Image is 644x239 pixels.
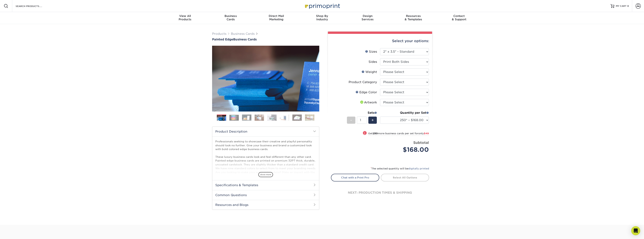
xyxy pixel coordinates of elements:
[360,100,377,105] div: Artwork
[381,174,429,181] a: Select All Options
[350,117,352,123] span: -
[368,132,429,136] small: Get more business cards per set for
[349,80,377,84] div: Product Category
[345,14,391,21] div: Services
[413,140,429,145] strong: Subtotal
[365,49,377,54] div: Sizes
[371,117,374,123] span: +
[373,132,378,135] strong: 250
[217,113,226,123] img: Business Cards 01
[253,14,299,21] div: Marketing
[299,14,345,18] span: Shop By
[212,38,233,41] span: Painted Edge
[208,14,253,21] div: Cards
[162,14,208,18] span: View All
[212,127,319,136] h2: Product Description
[331,174,379,181] a: Chat with a Print Pro
[418,132,429,135] span: only
[162,14,208,21] div: Products
[255,114,264,121] img: Business Cards 04
[380,111,429,115] div: Quantity per Set
[331,181,429,204] div: next: production times & shipping
[212,200,319,210] h2: Resources and Blogs
[391,14,436,21] div: & Templates
[280,114,289,121] img: Business Cards 06
[258,172,273,177] span: show more
[303,2,341,10] img: Primoprint
[364,131,365,135] span: !
[436,12,482,24] a: Contact& Support
[212,38,319,41] h1: Business Cards
[331,34,429,48] div: Select your options:
[369,60,377,64] div: Sides
[212,38,319,41] a: Painted EdgeBusiness Cards
[627,5,629,7] span: 0
[345,14,391,18] span: Design
[391,12,436,24] a: Resources& Templates
[616,5,627,8] span: MY CART
[345,12,391,24] a: DesignServices
[292,114,302,121] img: Business Cards 07
[408,167,429,170] a: digitally printed
[424,132,429,135] span: $49
[391,14,436,18] span: Resources
[208,12,253,24] a: BusinessCards
[436,14,482,21] div: & Support
[631,226,640,235] div: Open Intercom Messenger
[162,12,208,24] a: View AllProducts
[253,14,299,18] span: Direct Mail
[267,114,277,121] img: Business Cards 05
[436,14,482,18] span: Contact
[362,70,377,74] div: Weight
[253,12,299,24] a: Direct MailMarketing
[212,180,319,190] h2: Specifications & Templates
[305,114,314,121] img: Business Cards 08
[231,32,255,36] a: Business Cards
[215,140,316,212] p: Professionals seeking to showcase their creative and playful personality should look no further. ...
[208,14,253,18] span: Business
[212,25,319,132] img: Painted Edge 01
[347,111,377,115] div: Sets
[242,114,251,121] img: Business Cards 03
[299,14,345,21] div: Industry
[212,32,226,36] a: Products
[383,145,429,154] div: $168.00
[15,4,52,8] input: SEARCH PRODUCTS.....
[299,12,345,24] a: Shop ByIndustry
[371,167,429,170] small: The selected quantity will be
[212,190,319,200] h2: Common Questions
[229,115,239,121] img: Business Cards 02
[356,90,377,95] div: Edge Color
